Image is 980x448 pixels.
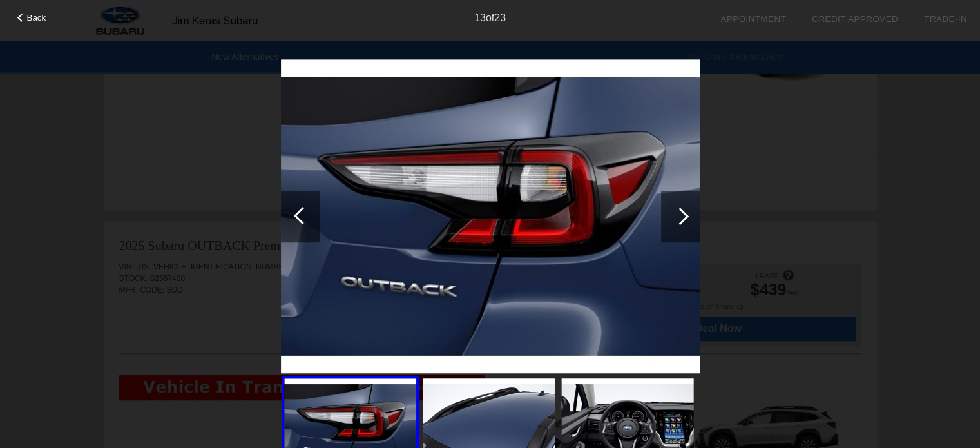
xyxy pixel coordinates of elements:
[924,14,967,24] a: Trade-In
[720,14,786,24] a: Appointment
[27,13,46,23] span: Back
[812,14,898,24] a: Credit Approved
[474,12,486,23] span: 13
[281,59,700,374] img: 13.jpg
[494,12,506,23] span: 23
